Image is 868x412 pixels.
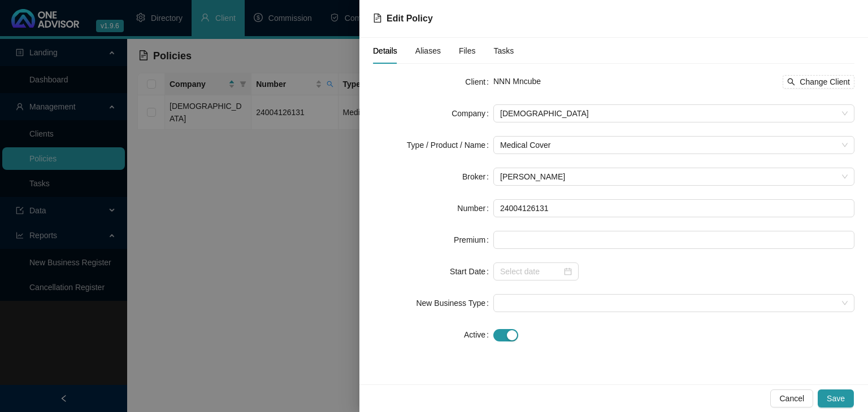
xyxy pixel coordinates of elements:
label: New Business Type [416,294,493,312]
span: Bonitas [500,105,848,122]
span: Darryn Purtell [500,168,848,185]
span: Change Client [800,76,850,88]
span: Tasks [494,47,514,55]
span: Aliases [415,47,441,55]
label: Client [465,73,493,91]
label: Active [464,326,493,344]
span: NNN Mncube [493,77,541,86]
input: Select date [500,265,562,278]
label: Company [452,104,493,122]
label: Number [457,199,493,217]
span: Medical Cover [500,137,848,154]
label: Start Date [450,262,493,280]
button: Save [818,389,854,407]
span: Edit Policy [387,14,433,23]
label: Premium [454,231,493,249]
label: Broker [462,168,493,186]
span: search [787,78,795,86]
span: Cancel [779,392,804,405]
button: Change Client [783,75,854,89]
span: Details [373,47,397,55]
span: file-text [373,14,382,23]
button: Cancel [770,389,813,407]
span: Save [827,392,845,405]
label: Type / Product / Name [407,136,493,154]
span: Files [459,47,476,55]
